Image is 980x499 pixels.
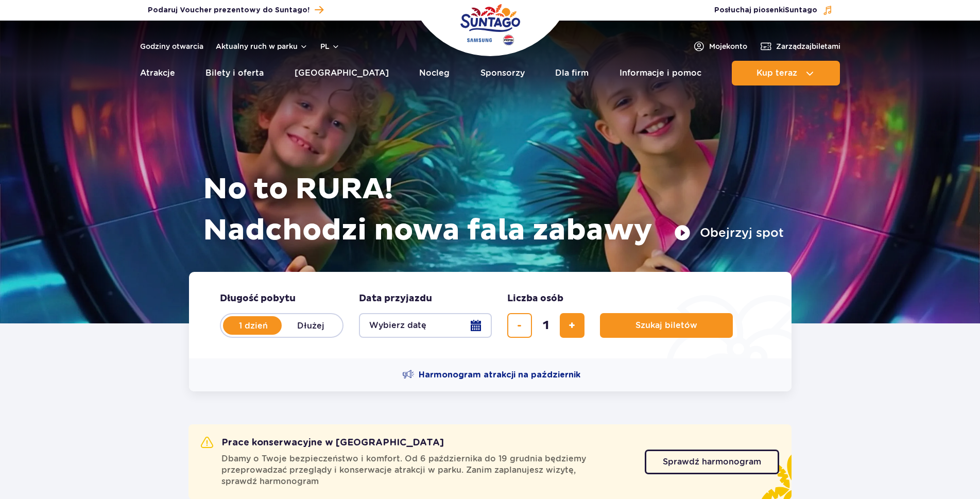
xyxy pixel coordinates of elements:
a: Zarządzajbiletami [760,40,840,53]
span: Liczba osób [507,292,563,305]
a: Godziny otwarcia [140,41,203,51]
button: usuń bilet [507,313,532,338]
a: Bilety i oferta [205,61,264,85]
span: Harmonogram atrakcji na październik [419,369,580,381]
span: Dbamy o Twoje bezpieczeństwo i komfort. Od 6 października do 19 grudnia będziemy przeprowadzać pr... [221,453,632,487]
a: Sprawdź harmonogram [645,450,779,474]
span: Zarządzaj biletami [776,41,840,51]
span: Data przyjazdu [359,292,432,305]
span: Kup teraz [757,68,797,78]
span: Sprawdź harmonogram [663,458,761,466]
button: Kup teraz [732,61,840,85]
a: Atrakcje [140,61,175,85]
a: Sponsorzy [480,61,525,85]
a: Podaruj Voucher prezentowy do Suntago! [148,3,323,17]
label: Dłużej [282,315,340,336]
span: Długość pobytu [220,292,296,305]
span: Moje konto [709,41,747,51]
button: Posłuchaj piosenkiSuntago [714,5,833,15]
h1: No to RURA! Nadchodzi nowa fala zabawy [203,169,784,251]
form: Planowanie wizyty w Park of Poland [189,272,792,358]
span: Posłuchaj piosenki [714,5,817,15]
span: Podaruj Voucher prezentowy do Suntago! [148,5,310,15]
button: dodaj bilet [560,313,584,338]
span: Szukaj biletów [635,321,697,330]
button: pl [320,41,340,51]
button: Wybierz datę [359,313,492,338]
span: Suntago [785,7,817,14]
h2: Prace konserwacyjne w [GEOGRAPHIC_DATA] [201,437,444,449]
a: Harmonogram atrakcji na październik [402,369,580,381]
a: Dla firm [555,61,589,85]
a: [GEOGRAPHIC_DATA] [295,61,389,85]
a: Informacje i pomoc [620,61,701,85]
button: Obejrzyj spot [674,225,784,241]
a: Mojekonto [693,40,747,53]
label: 1 dzień [224,315,283,336]
button: Aktualny ruch w parku [216,42,308,50]
button: Szukaj biletów [600,313,733,338]
a: Nocleg [419,61,450,85]
input: liczba biletów [534,313,558,338]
